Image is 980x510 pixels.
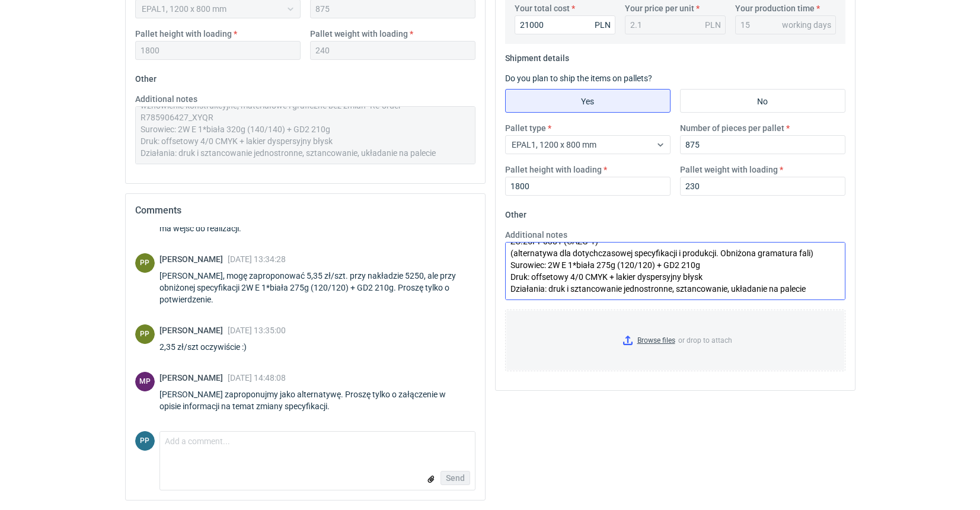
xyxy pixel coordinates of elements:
[135,106,475,164] textarea: ZO.25PP0381 (CAZG-1) wznowienie konstrukcyjne, materiałowe i graficzne bez zmian -Re-order R78590...
[228,373,286,383] span: [DATE] 14:48:08
[735,2,815,14] label: Your production time
[782,19,831,31] div: working days
[135,69,157,84] legend: Other
[680,164,778,176] label: Pallet weight with loading
[135,203,475,218] h2: Comments
[505,49,569,63] legend: Shipment details
[159,270,475,305] div: [PERSON_NAME], mogę zaproponować 5,35 zł/szt. przy nakładzie 5250, ale przy obniżonej specyfikacj...
[228,254,286,264] span: [DATE] 13:34:28
[505,242,845,300] textarea: ZO.25PP0381 (CAZG-1) (alternatywa dla dotychczasowej specyfikacji i produkcji. Obniżona gramatura...
[135,253,155,273] figcaption: PP
[505,177,671,196] input: 0
[135,93,197,105] label: Additional notes
[159,373,228,383] span: [PERSON_NAME]
[680,177,845,196] input: 0
[135,431,155,451] figcaption: PP
[159,326,228,335] span: [PERSON_NAME]
[135,28,232,40] label: Pallet height with loading
[505,205,526,219] legend: Other
[512,140,596,149] span: EPAL1, 1200 x 800 mm
[159,341,286,353] div: 2,35 zł/szt oczywiście :)
[505,164,602,176] label: Pallet height with loading
[595,19,611,31] div: PLN
[505,89,671,113] label: Yes
[135,324,155,344] div: Pawel Puch
[310,28,408,40] label: Pallet weight with loading
[440,471,470,485] button: Send
[135,372,155,391] div: Michał Palasek
[135,253,155,273] div: Pawel Puch
[505,229,567,241] label: Additional notes
[625,2,694,14] label: Your price per unit
[228,326,286,335] span: [DATE] 13:35:00
[505,74,652,83] label: Do you plan to ship the items on pallets?
[135,324,155,344] figcaption: PP
[680,135,845,154] input: 0
[705,19,721,31] div: PLN
[506,310,845,371] label: or drop to attach
[159,388,475,412] div: [PERSON_NAME] zaproponujmy jako alternatywę. Proszę tylko o załączenie w opisie informacji na tem...
[680,122,784,134] label: Number of pieces per pallet
[505,122,546,134] label: Pallet type
[135,372,155,391] figcaption: MP
[159,254,228,264] span: [PERSON_NAME]
[515,2,570,14] label: Your total cost
[680,89,845,113] label: No
[446,474,465,482] span: Send
[135,431,155,451] div: Paweł Puch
